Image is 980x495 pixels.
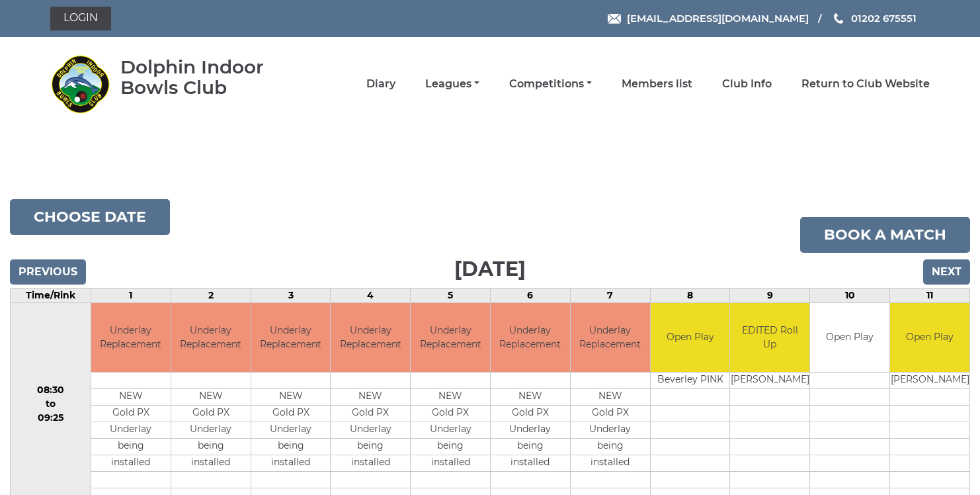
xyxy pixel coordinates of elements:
[491,422,570,439] td: Underlay
[571,422,650,439] td: Underlay
[411,406,490,422] td: Gold PX
[91,455,171,472] td: installed
[890,373,969,389] td: [PERSON_NAME]
[571,406,650,422] td: Gold PX
[810,288,890,302] td: 10
[890,303,969,373] td: Open Play
[251,303,331,373] td: Underlay Replacement
[411,303,490,373] td: Underlay Replacement
[571,389,650,406] td: NEW
[331,439,410,455] td: being
[331,303,410,373] td: Underlay Replacement
[730,303,809,373] td: EDITED Roll Up
[331,288,411,302] td: 4
[608,11,809,26] a: Email [EMAIL_ADDRESS][DOMAIN_NAME]
[251,422,331,439] td: Underlay
[571,439,650,455] td: being
[651,373,730,389] td: Beverley PINK
[366,77,395,91] a: Diary
[491,389,570,406] td: NEW
[251,406,331,422] td: Gold PX
[491,439,570,455] td: being
[171,288,251,302] td: 2
[923,259,970,285] input: Next
[50,54,110,114] img: Dolphin Indoor Bowls Club
[120,57,302,98] div: Dolphin Indoor Bowls Club
[411,422,490,439] td: Underlay
[890,288,970,302] td: 11
[832,11,917,26] a: Phone us 01202 675551
[622,77,692,91] a: Members list
[730,373,809,389] td: [PERSON_NAME]
[10,259,86,285] input: Previous
[251,455,331,472] td: installed
[608,14,621,24] img: Email
[91,303,171,373] td: Underlay Replacement
[627,12,809,24] span: [EMAIL_ADDRESS][DOMAIN_NAME]
[722,77,772,91] a: Club Info
[834,13,843,24] img: Phone us
[91,288,171,302] td: 1
[171,406,251,422] td: Gold PX
[331,422,410,439] td: Underlay
[810,303,889,373] td: Open Play
[91,439,171,455] td: being
[171,422,251,439] td: Underlay
[251,288,331,302] td: 3
[571,303,650,373] td: Underlay Replacement
[800,217,970,253] a: Book a match
[730,288,810,302] td: 9
[11,288,91,302] td: Time/Rink
[411,389,490,406] td: NEW
[851,12,917,24] span: 01202 675551
[251,389,331,406] td: NEW
[509,77,592,91] a: Competitions
[491,303,570,373] td: Underlay Replacement
[91,406,171,422] td: Gold PX
[171,455,251,472] td: installed
[331,455,410,472] td: installed
[491,288,571,302] td: 6
[491,455,570,472] td: installed
[411,288,491,302] td: 5
[331,406,410,422] td: Gold PX
[251,439,331,455] td: being
[570,288,650,302] td: 7
[571,455,650,472] td: installed
[491,406,570,422] td: Gold PX
[331,389,410,406] td: NEW
[650,288,730,302] td: 8
[801,77,930,91] a: Return to Club Website
[91,389,171,406] td: NEW
[411,455,490,472] td: installed
[171,389,251,406] td: NEW
[425,77,479,91] a: Leagues
[651,303,730,373] td: Open Play
[91,422,171,439] td: Underlay
[411,439,490,455] td: being
[50,7,111,30] a: Login
[171,439,251,455] td: being
[171,303,251,373] td: Underlay Replacement
[10,199,170,235] button: Choose date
